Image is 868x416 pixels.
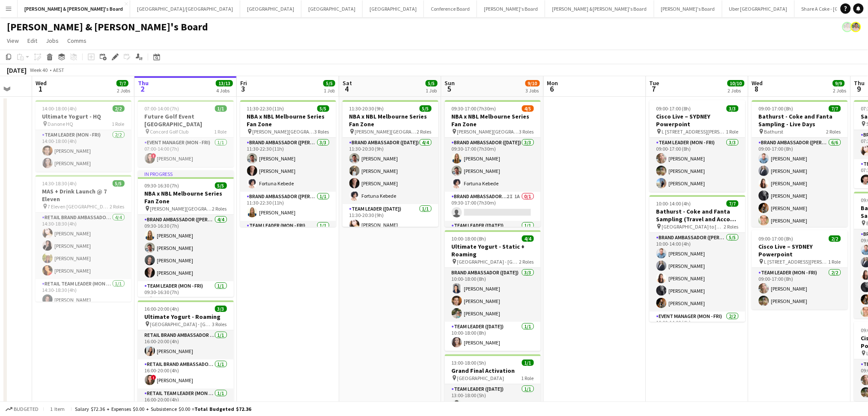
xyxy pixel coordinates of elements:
span: Budgeted [14,406,39,412]
span: 2 Roles [519,259,534,265]
app-card-role: Brand Ambassador ([PERSON_NAME])4/409:30-16:30 (7h)[PERSON_NAME][PERSON_NAME][PERSON_NAME][PERSON... [138,215,234,281]
h3: Cisco Live – SYDNEY Powerpoint [650,113,746,128]
span: 4/4 [522,235,534,242]
span: 9/10 [525,80,540,86]
div: 11:30-22:30 (11h)5/5NBA x NBL Melbourne Series Fan Zone [PERSON_NAME][GEOGRAPHIC_DATA], [GEOGRAPH... [240,100,336,227]
h3: Ultimate Yogurt - Static + Roaming [445,243,541,258]
app-card-role: Brand Ambassador ([PERSON_NAME])1/111:30-22:30 (11h)[PERSON_NAME] [240,192,336,221]
button: Conference Board [424,0,477,17]
span: 2 [137,84,149,94]
span: 2 Roles [110,203,125,210]
span: 14:00-18:00 (4h) [42,105,77,112]
span: 1 item [47,406,68,412]
app-job-card: 09:00-17:00 (8h)3/3Cisco Live – SYDNEY Powerpoint L [STREET_ADDRESS][PERSON_NAME] (Veritas Office... [650,100,746,192]
app-card-role: Team Leader ([DATE])1/111:30-20:30 (9h)[PERSON_NAME] [343,204,438,233]
div: 2 Jobs [728,87,744,94]
span: View [7,37,19,45]
div: Salary $72.36 + Expenses $0.00 + Subsistence $0.00 = [75,406,251,412]
app-card-role: Brand Ambassador ([PERSON_NAME])5/510:00-14:00 (4h)[PERSON_NAME][PERSON_NAME][PERSON_NAME][PERSON... [650,233,746,312]
app-card-role: Brand Ambassador ([DATE])4/411:30-20:30 (9h)[PERSON_NAME][PERSON_NAME][PERSON_NAME]Fortuna Kebede [343,138,438,204]
a: View [3,35,22,46]
app-card-role: Team Leader (Mon - Fri)3/309:00-17:00 (8h)[PERSON_NAME][PERSON_NAME][PERSON_NAME] [650,138,746,192]
app-user-avatar: Arrence Torres [842,22,853,32]
span: 2/2 [113,105,125,112]
span: 1 Role [522,375,534,381]
span: 2/2 [829,235,841,242]
span: L [STREET_ADDRESS][PERSON_NAME] (Veritas Offices) [764,259,829,265]
span: 5 [444,84,455,94]
span: Mon [547,79,558,87]
span: 11:30-22:30 (11h) [247,105,284,112]
span: [GEOGRAPHIC_DATA] - [GEOGRAPHIC_DATA] [457,259,519,265]
span: 4/5 [522,105,534,112]
div: In progress [138,170,234,177]
h3: Ultimate Yogurt - Roaming [138,313,234,321]
span: 7/7 [116,80,128,86]
span: 09:30-16:30 (7h) [145,182,179,189]
app-card-role: Event Manager (Mon - Fri)2/210:00-14:00 (4h) [650,312,746,353]
h3: Cisco Live – SYDNEY Powerpoint [752,243,848,258]
span: 07:00-14:00 (7h) [145,105,179,112]
h3: Bathurst - Coke and Fanta Sampling - Live Days [752,113,848,128]
button: [PERSON_NAME] & [PERSON_NAME]'s Board [545,0,654,17]
span: 6 [546,84,558,94]
span: 7/7 [829,105,841,112]
span: 7/7 [727,200,739,207]
span: 3/3 [215,306,227,312]
span: Wed [752,79,763,87]
span: 2 Roles [724,223,739,230]
span: 7 [648,84,659,94]
span: [PERSON_NAME][GEOGRAPHIC_DATA], [GEOGRAPHIC_DATA] [355,128,417,135]
span: 2 Roles [212,205,227,212]
app-card-role: Team Leader (Mon - Fri)2/209:00-17:00 (8h)[PERSON_NAME][PERSON_NAME] [752,268,848,309]
span: Fri [240,79,247,87]
app-job-card: 14:00-18:00 (4h)2/2Ultimate Yogurt - HQ Danone HQ1 RoleTeam Leader (Mon - Fri)2/214:00-18:00 (4h)... [36,100,131,172]
span: Tue [650,79,659,87]
div: 09:00-17:00 (8h)7/7Bathurst - Coke and Fanta Sampling - Live Days Bathurst2 RolesBrand Ambassador... [752,100,848,227]
a: Jobs [42,35,62,46]
span: 3 Roles [315,128,329,135]
h3: NBA x NBL Melbourne Series Fan Zone [445,113,541,128]
span: 10:00-14:00 (4h) [656,200,691,207]
div: 09:30-17:00 (7h30m)4/5NBA x NBL Melbourne Series Fan Zone [PERSON_NAME][GEOGRAPHIC_DATA], [GEOGRA... [445,100,541,227]
button: [GEOGRAPHIC_DATA] [301,0,363,17]
button: [PERSON_NAME]'s Board [654,0,722,17]
span: Danone HQ [48,121,74,127]
h3: NBA x NBL Melbourne Series Fan Zone [343,113,438,128]
span: Comms [67,37,87,45]
span: 1 Role [726,128,739,135]
span: Thu [854,79,865,87]
div: [DATE] [7,66,27,74]
span: 7 Eleven [GEOGRAPHIC_DATA] [48,203,110,210]
span: 09:00-17:00 (8h) [656,105,691,112]
app-card-role: Team Leader ([DATE])1/113:00-18:00 (5h)Ly An [PERSON_NAME] [445,384,541,413]
a: Comms [64,35,90,46]
app-job-card: 09:00-17:00 (8h)2/2Cisco Live – SYDNEY Powerpoint L [STREET_ADDRESS][PERSON_NAME] (Veritas Office... [752,230,848,309]
app-job-card: 11:30-20:30 (9h)5/5NBA x NBL Melbourne Series Fan Zone [PERSON_NAME][GEOGRAPHIC_DATA], [GEOGRAPHI... [343,100,438,227]
app-card-role: Event Manager (Mon - Fri)1/107:00-14:00 (7h)![PERSON_NAME] [138,138,234,167]
span: 5/5 [113,180,125,187]
app-job-card: 07:00-14:00 (7h)1/1Future Golf Event [GEOGRAPHIC_DATA] Concord Golf Club1 RoleEvent Manager (Mon ... [138,100,234,167]
span: 3 [239,84,247,94]
app-job-card: 10:00-14:00 (4h)7/7Bathurst - Coke and Fanta Sampling (Travel and Accom Provided) [GEOGRAPHIC_DAT... [650,195,746,322]
span: 13/13 [216,80,233,86]
app-job-card: 10:00-18:00 (8h)4/4Ultimate Yogurt - Static + Roaming [GEOGRAPHIC_DATA] - [GEOGRAPHIC_DATA]2 Role... [445,230,541,351]
span: [PERSON_NAME][GEOGRAPHIC_DATA], [GEOGRAPHIC_DATA] [457,128,519,135]
h3: Bathurst - Coke and Fanta Sampling (Travel and Accom Provided) [650,208,746,223]
button: [PERSON_NAME]'s Board [477,0,545,17]
h3: NBA x NBL Melbourne Series Fan Zone [240,113,336,128]
app-card-role: Brand Ambassador ([PERSON_NAME])3/311:30-22:30 (11h)[PERSON_NAME][PERSON_NAME]Fortuna Kebede [240,138,336,192]
span: 10/10 [728,80,745,86]
span: 1 Role [829,259,841,265]
h3: MAS + Drink Launch @ 7 Eleven [36,187,131,203]
div: 3 Jobs [526,87,540,94]
app-job-card: In progress09:30-16:30 (7h)5/5NBA x NBL Melbourne Series Fan Zone [PERSON_NAME][GEOGRAPHIC_DATA],... [138,170,234,297]
span: [PERSON_NAME][GEOGRAPHIC_DATA], [GEOGRAPHIC_DATA] [150,205,212,212]
app-job-card: 13:00-18:00 (5h)1/1Grand Final Activation [GEOGRAPHIC_DATA]1 RoleTeam Leader ([DATE])1/113:00-18:... [445,354,541,413]
app-card-role: Team Leader (Mon - Fri)1/109:30-16:30 (7h) [138,281,234,310]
